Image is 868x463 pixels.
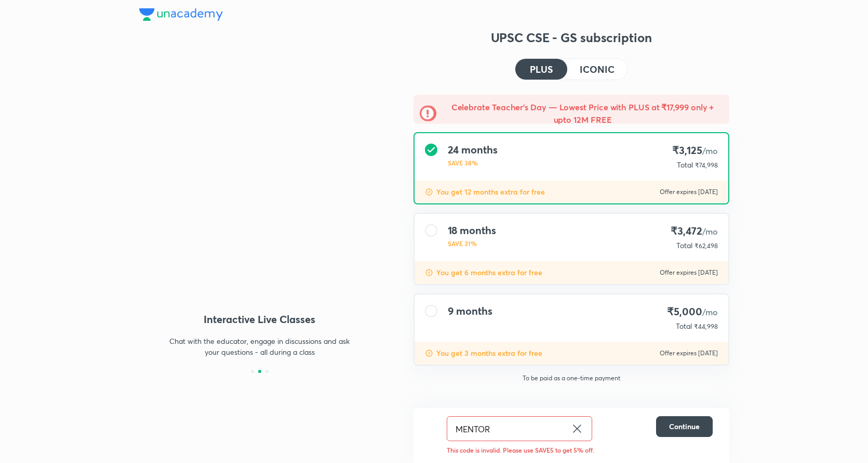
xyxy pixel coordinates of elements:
p: Offer expires [DATE] [660,268,718,277]
button: Continue [656,416,713,437]
span: ₹44,998 [694,323,718,330]
p: You get 6 months extra for free [436,267,542,278]
h4: PLUS [530,65,553,74]
h4: 18 months [448,224,496,237]
p: You get 3 months extra for free [436,348,542,358]
h4: ₹3,472 [671,224,717,238]
button: PLUS [515,59,567,80]
span: ₹62,498 [695,242,718,250]
p: To be paid as a one-time payment [405,374,738,382]
span: /mo [702,145,718,156]
img: discount [425,349,433,357]
h3: UPSC CSE - GS subscription [413,29,729,46]
img: - [420,105,436,122]
h4: ICONIC [580,65,614,74]
span: /mo [702,306,718,317]
h5: Celebrate Teacher’s Day — Lowest Price with PLUS at ₹17,999 only + upto 12M FREE [443,101,723,126]
img: discount [425,188,433,196]
span: /mo [702,226,718,237]
p: Total [677,160,693,170]
h4: ₹5,000 [667,305,717,319]
p: Total [676,240,692,251]
p: SAVE 38% [448,158,498,168]
img: Company Logo [139,8,223,21]
h4: ₹3,125 [672,144,717,158]
p: Total [676,321,692,331]
p: Offer expires [DATE] [660,188,718,196]
h4: Interactive Live Classes [139,312,380,327]
h4: 9 months [448,305,492,317]
p: Chat with the educator, engage in discussions and ask your questions - all during a class [169,336,350,357]
span: Continue [669,421,700,432]
h4: 24 months [448,144,498,156]
p: You get 12 months extra for free [436,187,545,197]
p: SAVE 31% [448,239,496,248]
img: yH5BAEAAAAALAAAAAABAAEAAAIBRAA7 [139,104,380,285]
img: discount [425,268,433,277]
p: This code is invalid. Please use SAVE5 to get 5% off. [447,445,713,455]
button: ICONIC [567,59,626,80]
input: Have a referral code? [447,417,567,441]
img: discount [426,416,438,441]
span: ₹74,998 [695,161,718,169]
p: Offer expires [DATE] [660,349,718,357]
